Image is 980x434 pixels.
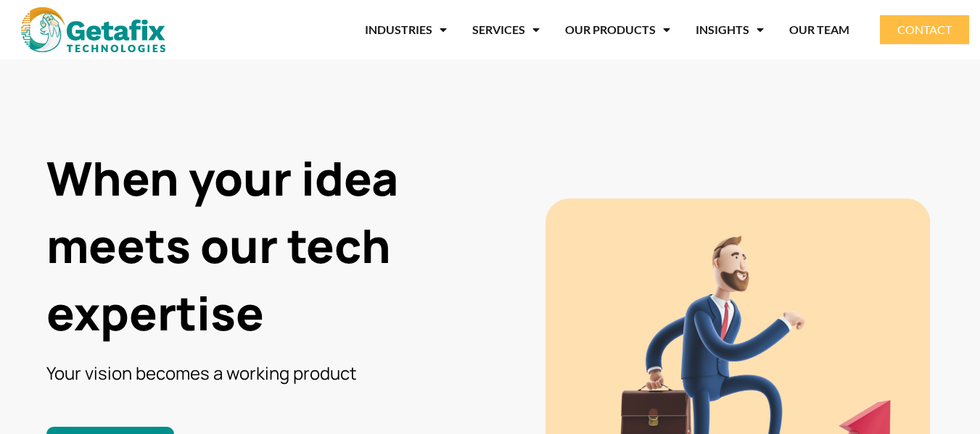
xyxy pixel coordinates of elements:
[365,13,447,46] a: INDUSTRIES
[696,13,764,46] a: INSIGHTS
[472,13,540,46] a: SERVICES
[46,145,528,346] h1: When your idea meets our tech expertise
[897,24,952,36] span: CONTACT
[21,7,165,52] img: web and mobile application development company
[194,13,850,46] nav: Menu
[46,361,528,385] h3: Your vision becomes a working product
[565,13,670,46] a: OUR PRODUCTS
[789,13,849,46] a: OUR TEAM
[880,15,969,44] a: CONTACT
